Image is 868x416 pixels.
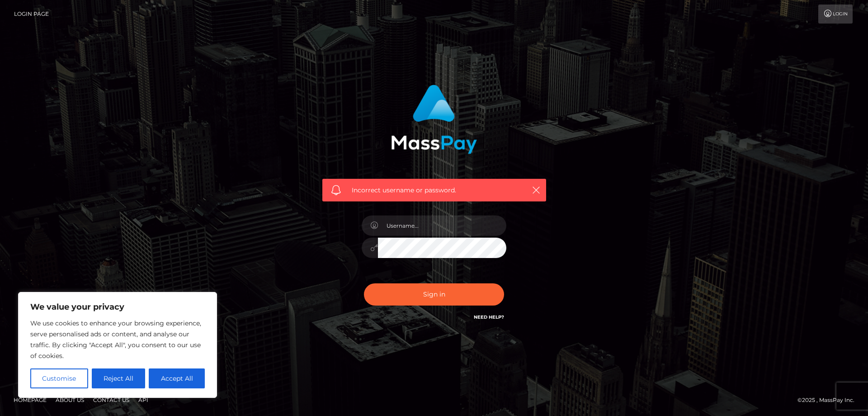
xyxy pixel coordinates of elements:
p: We value your privacy [30,301,205,312]
a: Login Page [14,5,49,24]
button: Customise [30,368,88,388]
a: About Us [52,393,88,407]
a: API [135,393,152,407]
img: MassPay Login [391,85,477,154]
a: Contact Us [90,393,133,407]
div: We value your privacy [18,292,217,398]
button: Accept All [149,368,205,388]
div: © 2025 , MassPay Inc. [797,395,861,405]
a: Need Help? [474,314,504,320]
button: Sign in [364,283,504,306]
button: Reject All [92,368,146,388]
a: Homepage [10,393,50,407]
input: Username... [378,215,506,236]
p: We use cookies to enhance your browsing experience, serve personalised ads or content, and analys... [30,318,205,361]
a: Login [818,5,853,24]
span: Incorrect username or password. [352,186,517,195]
